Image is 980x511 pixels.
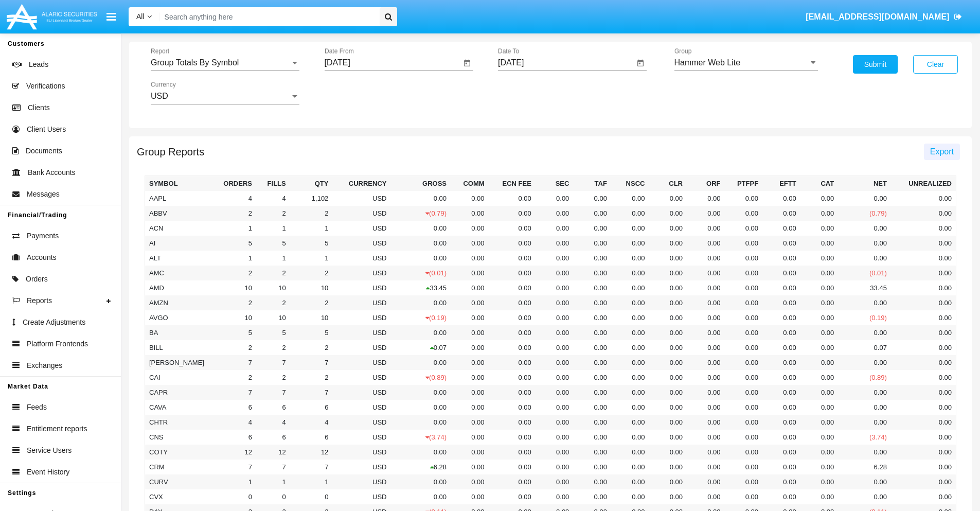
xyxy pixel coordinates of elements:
td: 0.00 [891,206,956,221]
a: All [129,11,159,22]
td: USD [332,236,390,251]
td: 0.00 [489,251,536,266]
td: 0.00 [762,191,800,206]
td: 0.00 [838,251,891,266]
td: 0.00 [536,325,574,340]
td: 0.00 [649,370,687,385]
th: Comm [451,176,489,191]
td: 2 [256,340,290,355]
td: 0.00 [489,295,536,310]
input: Search [159,7,376,26]
span: Verifications [26,81,65,92]
td: 0.00 [536,280,574,295]
td: 0.00 [649,340,687,355]
td: (0.19) [390,310,451,325]
td: 0.00 [762,295,800,310]
td: 0.00 [687,191,725,206]
span: Bank Accounts [28,167,76,178]
td: 0.00 [649,236,687,251]
td: 0.00 [838,325,891,340]
td: 0.00 [611,325,649,340]
h5: Group Reports [137,148,204,156]
td: 0.00 [762,370,800,385]
td: (0.01) [390,266,451,280]
td: 0.00 [536,355,574,370]
td: 0.00 [451,251,489,266]
td: 0.00 [762,251,800,266]
td: 0.00 [687,221,725,236]
td: 0.00 [687,340,725,355]
td: 7 [210,385,256,400]
td: 5 [290,236,333,251]
td: 0.00 [573,310,611,325]
td: 0.00 [800,325,839,340]
td: 0.00 [687,266,725,280]
td: 0.00 [489,206,536,221]
td: 0.00 [649,206,687,221]
td: 0.00 [573,221,611,236]
td: 0.00 [891,236,956,251]
td: 0.00 [762,310,800,325]
td: 2 [210,295,256,310]
td: 0.00 [390,191,451,206]
span: Reports [27,295,52,306]
td: 0.00 [649,251,687,266]
td: 0.00 [536,266,574,280]
td: CAPR [145,385,210,400]
td: 0.00 [800,355,839,370]
td: 1 [256,251,290,266]
td: 2 [290,295,333,310]
td: ABBV [145,206,210,221]
td: 0.00 [451,206,489,221]
td: 0.00 [573,325,611,340]
td: 0.00 [687,251,725,266]
td: 2 [256,206,290,221]
td: 10 [290,310,333,325]
td: 0.00 [725,310,763,325]
td: 0.00 [573,251,611,266]
td: 0.00 [649,191,687,206]
td: 0.00 [687,325,725,340]
td: 0.00 [838,191,891,206]
td: 33.45 [838,280,891,295]
td: 2 [210,206,256,221]
td: 0.00 [725,251,763,266]
th: Symbol [145,176,210,191]
td: 5 [256,236,290,251]
td: 0.00 [573,370,611,385]
td: 0.00 [800,370,839,385]
td: 7 [256,355,290,370]
button: Clear [913,55,958,74]
td: ALT [145,251,210,266]
span: Leads [29,59,48,70]
td: 0.00 [762,236,800,251]
button: Export [924,144,960,160]
td: 0.00 [649,385,687,400]
td: 0.00 [687,295,725,310]
td: ACN [145,221,210,236]
td: 0.00 [725,266,763,280]
td: 0.00 [611,295,649,310]
td: 0.00 [649,221,687,236]
td: 0.00 [838,295,891,310]
th: Orders [210,176,256,191]
th: PTFPF [725,176,763,191]
td: 0.00 [390,325,451,340]
td: 0.00 [611,340,649,355]
td: 0.00 [536,370,574,385]
td: 0.00 [611,221,649,236]
td: 1 [210,221,256,236]
span: Event History [27,467,69,478]
td: 0.00 [390,295,451,310]
td: 0.00 [891,266,956,280]
td: 0.00 [573,355,611,370]
td: 0.00 [536,385,574,400]
td: 0.00 [800,280,839,295]
td: 0.00 [536,295,574,310]
td: 0.00 [451,355,489,370]
td: 2 [210,266,256,280]
span: Orders [26,274,48,285]
span: Client Users [27,124,66,135]
td: 0.00 [451,325,489,340]
td: BILL [145,340,210,355]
